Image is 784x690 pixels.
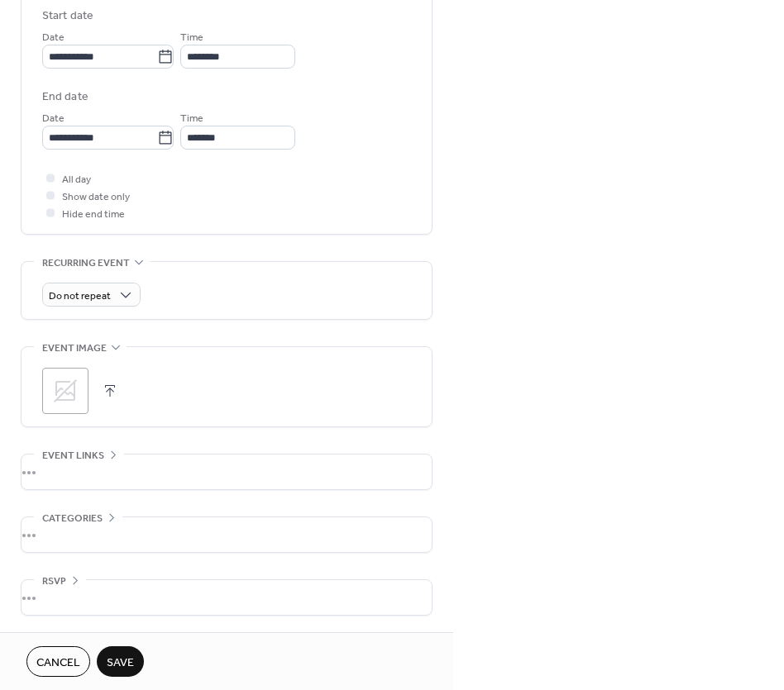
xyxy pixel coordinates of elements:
[180,110,203,127] span: Time
[22,517,432,552] div: •••
[62,171,91,188] span: All day
[42,110,65,127] span: Date
[42,29,65,46] span: Date
[42,573,66,590] span: RSVP
[42,340,107,357] span: Event image
[97,646,144,677] button: Save
[26,646,90,677] button: Cancel
[36,654,80,672] span: Cancel
[62,206,125,223] span: Hide end time
[42,368,88,414] div: ;
[62,188,130,206] span: Show date only
[180,29,203,46] span: Time
[42,88,88,106] div: End date
[107,654,134,672] span: Save
[42,255,130,272] span: Recurring event
[49,287,111,306] span: Do not repeat
[22,454,432,489] div: •••
[42,447,104,464] span: Event links
[42,510,103,527] span: Categories
[22,580,432,615] div: •••
[42,7,93,25] div: Start date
